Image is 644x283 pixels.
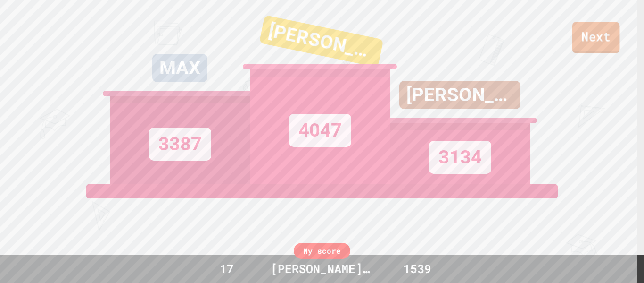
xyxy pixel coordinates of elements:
div: [PERSON_NAME] [399,81,520,109]
div: [PERSON_NAME] N [261,260,382,278]
div: 17 [192,260,261,278]
a: Next [572,22,620,53]
div: 4047 [289,114,351,147]
div: 3134 [429,141,491,174]
div: 3387 [149,128,211,161]
div: [PERSON_NAME] [259,15,384,68]
div: 1539 [383,260,452,278]
div: My score [294,243,350,259]
div: MAX [152,54,207,82]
